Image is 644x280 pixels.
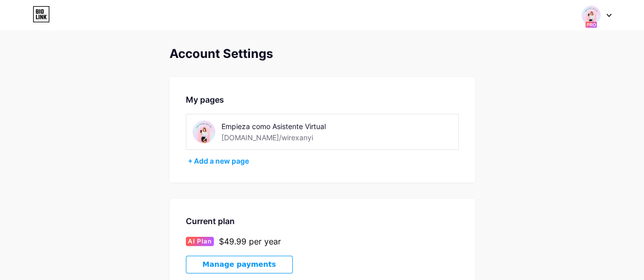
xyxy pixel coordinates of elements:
div: $49.99 per year [219,235,281,247]
img: wirexanyi [581,6,601,25]
div: [DOMAIN_NAME]/wirexanyi [221,132,313,143]
button: Manage payments [186,256,293,273]
div: Account Settings [170,47,475,61]
div: + Add a new page [188,156,459,166]
div: Empieza como Asistente Virtual [221,121,366,132]
span: Manage payments [203,260,276,269]
div: Current plan [186,215,459,227]
div: My pages [186,94,459,106]
span: AI Plan [188,237,212,246]
img: wirexanyi [192,120,215,143]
